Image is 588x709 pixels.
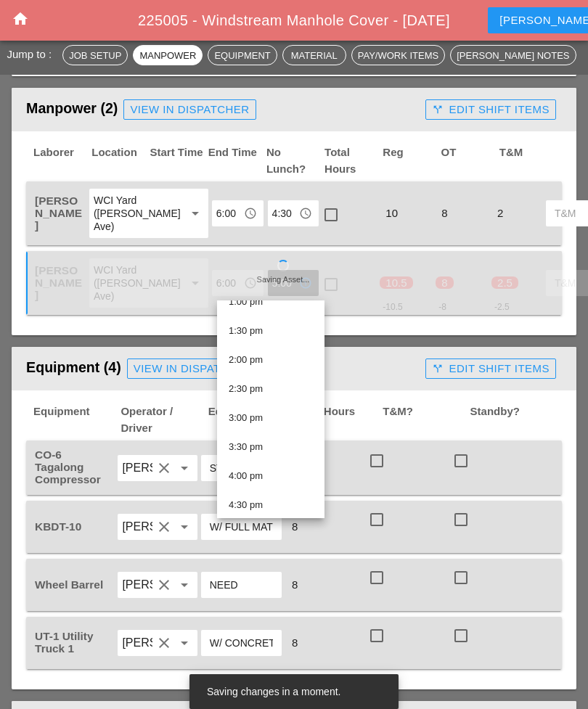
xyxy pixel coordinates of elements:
div: 1:00 pm [229,293,313,311]
div: Manpower [139,48,196,62]
span: 2.5 [491,276,518,289]
span: Operator / Driver [119,403,206,436]
div: 2:00 pm [229,351,313,369]
span: 10.5 [380,276,412,289]
i: arrow_drop_down [176,459,193,477]
span: Jump to : [7,47,57,60]
div: 3:00 pm [229,409,313,427]
div: Material [289,48,340,62]
div: 3:30 pm [229,438,313,456]
i: arrow_drop_down [176,576,193,594]
div: Equipment [214,48,270,62]
span: [PERSON_NAME] [35,194,82,231]
i: access_time [299,276,312,290]
i: arrow_drop_down [176,634,193,652]
i: arrow_drop_down [176,518,193,536]
i: clear [155,459,173,477]
input: Equip. Notes [210,631,273,655]
input: Equip. Notes [210,573,273,597]
span: Total Hours [323,144,381,177]
input: Yancy Matos [122,456,152,480]
span: 8 [286,636,303,649]
span: KBDT-10 [35,520,81,533]
span: 2 [491,207,509,219]
i: home [12,10,29,28]
span: T&M? [381,403,468,436]
span: OT [440,144,498,177]
button: Edit Shift Items [425,99,556,120]
span: Total Hours [294,403,381,436]
div: Edit Shift Items [432,361,550,377]
span: Location [90,144,148,177]
input: Equip. Notes [210,456,273,480]
button: Material [282,45,346,65]
span: 10 [380,207,404,219]
i: call_split [432,104,444,115]
span: Reg [381,144,439,177]
span: Saving changes in a moment. [207,686,340,697]
input: Yancy Matos [122,515,152,538]
span: Standby? [469,403,556,436]
input: Rudolph Bell [122,573,152,597]
button: Edit Shift Items [425,358,556,379]
i: arrow_drop_down [187,274,204,292]
span: 8 [286,578,303,591]
span: Equip. Notes [207,403,294,436]
div: 4:00 pm [229,467,313,485]
span: Equipment [32,403,119,436]
div: Equipment (4) [26,354,419,383]
i: access_time [244,276,257,290]
span: UT-1 Utility Truck 1 [35,630,93,655]
button: Pay/Work Items [351,45,445,65]
button: [PERSON_NAME] Notes [450,45,576,65]
a: View in Dispatcher [127,358,259,379]
div: 4:30 pm [229,496,313,514]
i: access_time [299,207,312,220]
input: Rudolph Bell [122,631,152,655]
button: Manpower [133,45,203,65]
div: 2:30 pm [229,380,313,398]
input: Equip. Notes [210,515,273,538]
span: No Lunch? [265,144,323,177]
div: Job Setup [69,48,121,62]
span: Start Time [149,144,207,177]
span: Laborer [32,144,90,177]
button: Equipment [208,45,277,65]
i: access_time [244,207,257,220]
span: 8 [436,207,453,219]
span: 8 [286,520,303,533]
span: T&M [498,144,556,177]
div: WCI Yard ([PERSON_NAME] Ave) [94,263,174,303]
button: Job Setup [62,45,128,65]
span: 225005 - Windstream Manhole Cover - [DATE] [138,12,450,28]
i: clear [155,518,173,536]
span: CO-6 Tagalong Compressor [35,448,101,485]
i: clear [155,634,173,652]
div: -2.5 [494,300,510,313]
i: clear [155,576,173,594]
div: [PERSON_NAME] Notes [457,48,569,62]
div: 1:30 pm [229,322,313,340]
div: Edit Shift Items [432,102,550,118]
a: View in Dispatcher [123,99,256,120]
div: -10.5 [383,300,402,313]
span: End Time [207,144,265,177]
i: arrow_drop_down [187,205,204,222]
div: View in Dispatcher [130,102,249,118]
div: Pay/Work Items [358,48,438,62]
div: View in Dispatcher [134,361,253,377]
i: call_split [432,363,444,374]
div: Manpower (2) [26,95,419,124]
div: -8 [438,300,446,313]
span: [PERSON_NAME] [35,264,82,301]
span: Wheel Barrel [35,578,103,591]
span: 8 [436,276,453,289]
div: WCI Yard ([PERSON_NAME] Ave) [94,194,174,233]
